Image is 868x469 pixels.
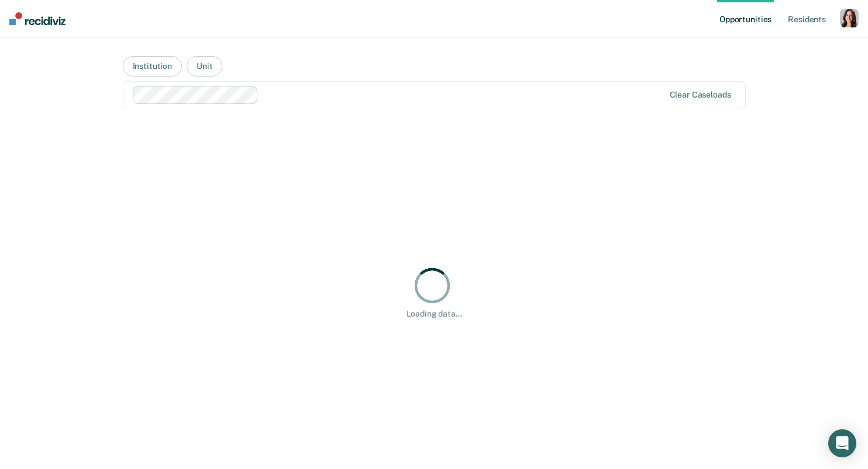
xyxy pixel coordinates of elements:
[670,90,731,100] div: Clear caseloads
[9,12,66,25] img: Recidiviz
[407,309,462,319] div: Loading data...
[828,429,856,457] div: Open Intercom Messenger
[123,56,182,77] button: Institution
[187,56,222,77] button: Unit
